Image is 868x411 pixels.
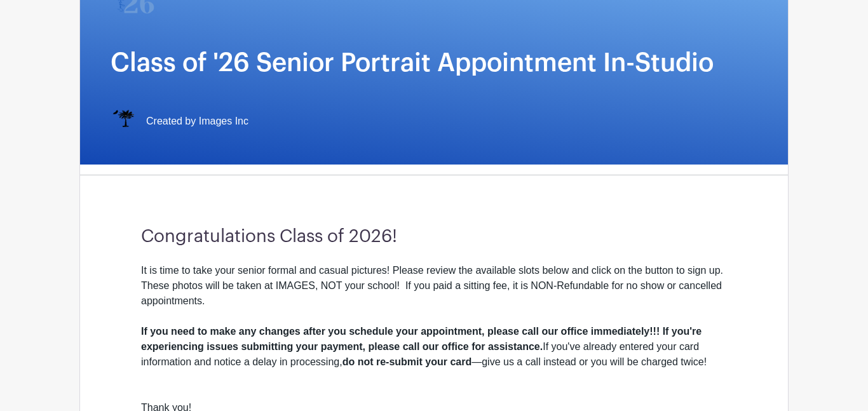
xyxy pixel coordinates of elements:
strong: do not re-submit your card [342,356,472,367]
span: Created by Images Inc [146,114,248,129]
div: If you've already entered your card information and notice a delay in processing, —give us a call... [141,324,727,370]
h3: Congratulations Class of 2026! [141,226,727,248]
div: It is time to take your senior formal and casual pictures! Please review the available slots belo... [141,263,727,309]
h1: Class of '26 Senior Portrait Appointment In-Studio [111,48,757,78]
strong: If you need to make any changes after you schedule your appointment, please call our office immed... [141,326,702,352]
img: IMAGES%20logo%20transparenT%20PNG%20s.png [111,109,136,134]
